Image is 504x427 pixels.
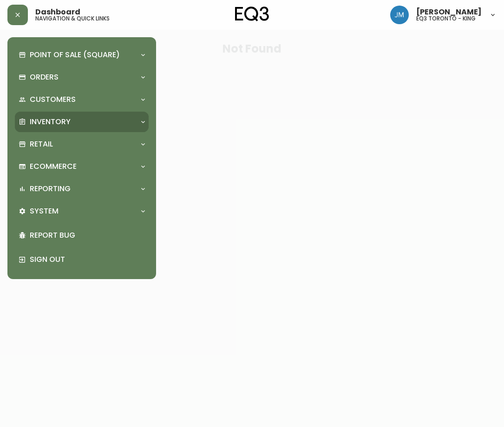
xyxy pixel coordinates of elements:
img: b88646003a19a9f750de19192e969c24 [390,6,409,24]
div: Reporting [15,179,149,199]
p: Retail [30,139,53,149]
p: Sign Out [30,254,145,265]
span: Dashboard [35,8,80,16]
p: Ecommerce [30,161,77,172]
div: Customers [15,89,149,110]
p: Inventory [30,117,71,127]
h5: navigation & quick links [35,16,110,21]
div: Sign Out [15,247,149,272]
p: Customers [30,94,76,105]
p: System [30,206,59,216]
div: Retail [15,134,149,154]
img: logo [235,7,269,21]
div: System [15,201,149,221]
div: Point of Sale (Square) [15,45,149,65]
p: Report Bug [30,230,145,240]
div: Orders [15,67,149,87]
div: Inventory [15,112,149,132]
p: Reporting [30,184,71,194]
p: Orders [30,72,59,82]
div: Report Bug [15,223,149,247]
span: [PERSON_NAME] [416,8,482,16]
div: Ecommerce [15,156,149,177]
h5: eq3 toronto - king [416,16,476,21]
p: Point of Sale (Square) [30,50,120,60]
